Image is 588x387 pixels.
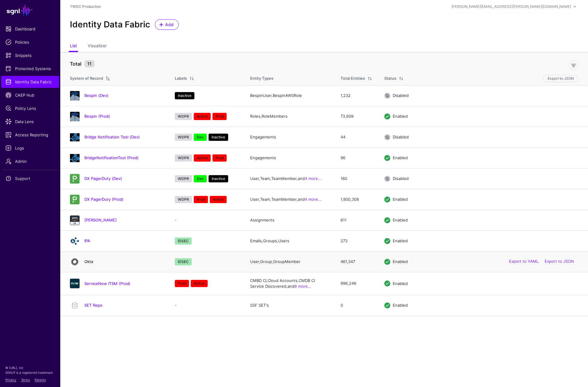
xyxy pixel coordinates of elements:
[175,196,192,203] span: WDPR
[175,76,187,82] div: Labels
[5,378,16,382] a: Privacy
[169,210,244,231] td: -
[393,259,408,264] span: Enabled
[543,75,578,82] button: Export to JSON
[335,251,378,272] td: 461,347
[393,93,409,98] span: Disabled
[84,135,140,139] a: Bridge Notification Tool (Dev)
[70,112,80,121] img: svg+xml;base64,PHN2ZyB2ZXJzaW9uPSIxLjEiIGlkPSJMYXllcl8xIiB4bWxucz0iaHR0cDovL3d3dy53My5vcmcvMjAwMC...
[175,258,192,265] span: IDSEC
[35,378,46,382] a: Patents
[335,210,378,231] td: 611
[244,189,335,210] td: User, Team, TeamMember, and
[84,114,110,119] a: Bespin (Prod)
[194,175,207,182] span: Dev
[210,196,227,203] span: Active
[335,231,378,251] td: 273
[175,280,189,287] span: Prod
[5,79,55,85] span: Identity Data Fabric
[155,19,179,30] a: Add
[5,145,55,151] span: Logs
[165,21,175,28] span: Add
[509,259,539,264] a: Export to YAML
[70,236,80,246] img: svg+xml;base64,PD94bWwgdmVyc2lvbj0iMS4wIiBlbmNvZGluZz0iVVRGLTgiIHN0YW5kYWxvbmU9Im5vIj8+CjwhLS0gQ3...
[5,66,55,72] span: Protected Systems
[1,89,59,101] a: CAEP Hub
[175,175,192,182] span: WDPR
[209,134,228,141] span: Inactive
[384,76,396,82] div: Status
[5,370,55,375] p: SGNL® is a registered trademark
[175,134,192,141] span: WDPR
[84,176,122,181] a: DX PagerDuty (Dev)
[4,4,57,17] a: SGNL
[393,176,409,181] span: Disabled
[84,259,93,264] a: Okta
[5,365,55,370] p: © [URL], Inc
[244,85,335,106] td: BespinUser, BespinAWSRole
[70,91,80,101] img: svg+xml;base64,PHN2ZyB2ZXJzaW9uPSIxLjEiIGlkPSJMYXllcl8xIiB4bWxucz0iaHR0cDovL3d3dy53My5vcmcvMjAwMC...
[175,113,192,120] span: WDPR
[194,196,208,203] span: Prod
[393,281,408,286] span: Enabled
[5,105,55,111] span: Policy Lens
[194,154,211,162] span: Active
[1,155,59,167] a: Admin
[175,154,192,162] span: WDPR
[88,41,107,52] a: Visualizer
[393,135,409,139] span: Disabled
[5,119,55,125] span: Data Lens
[70,4,101,9] a: TWDC Production
[393,238,408,243] span: Enabled
[335,147,378,168] td: 96
[1,102,59,114] a: Policy Lens
[5,26,55,32] span: Dashboard
[175,237,192,245] span: IDSEC
[70,257,80,267] img: svg+xml;base64,PHN2ZyB3aWR0aD0iNjQiIGhlaWdodD0iNjQiIHZpZXdCb3g9IjAgMCA2NCA2NCIgZmlsbD0ibm9uZSIgeG...
[393,155,408,160] span: Enabled
[70,61,81,67] strong: Total
[212,154,227,162] span: Prod
[1,116,59,128] a: Data Lens
[335,168,378,189] td: 160
[1,142,59,154] a: Logs
[169,295,244,316] td: -
[1,36,59,48] a: Policies
[244,210,335,231] td: Assignments
[335,127,378,147] td: 44
[335,85,378,106] td: 1,232
[393,303,408,308] span: Enabled
[393,218,408,222] span: Enabled
[5,92,55,98] span: CAEP Hub
[84,281,130,286] a: ServiceNow ITSM (Prod)
[244,168,335,189] td: User, Team, TeamMember, and
[194,134,207,141] span: Dev
[335,189,378,210] td: 1,800,308
[335,272,378,295] td: 996,248
[341,76,365,82] div: Total Entities
[5,175,55,181] span: Support
[191,280,208,287] span: Active
[335,106,378,127] td: 73,609
[1,129,59,141] a: Access Reporting
[393,114,408,119] span: Enabled
[70,279,80,288] img: svg+xml;base64,PHN2ZyB3aWR0aD0iNjQiIGhlaWdodD0iNjQiIHZpZXdCb3g9IjAgMCA2NCA2NCIgZmlsbD0ibm9uZSIgeG...
[393,197,408,202] span: Enabled
[244,106,335,127] td: Roles, RoleMembers
[84,60,95,67] small: 11
[335,295,378,316] td: 0
[5,158,55,164] span: Admin
[451,4,571,9] div: [PERSON_NAME][EMAIL_ADDRESS][PERSON_NAME][DOMAIN_NAME]
[84,155,139,160] a: BridgeNotificationTool (Prod)
[244,272,335,295] td: CMBD CI, Cloud Accounts, CMDB CI Service Discovered, and
[305,176,322,181] a: 4 more...
[209,175,228,182] span: Inactive
[70,153,80,163] img: svg+xml;base64,PHN2ZyB2ZXJzaW9uPSIxLjEiIGlkPSJMYXllcl8xIiB4bWxucz0iaHR0cDovL3d3dy53My5vcmcvMjAwMC...
[70,195,80,204] img: svg+xml;base64,PHN2ZyB3aWR0aD0iNjQiIGhlaWdodD0iNjQiIHZpZXdCb3g9IjAgMCA2NCA2NCIgZmlsbD0ibm9uZSIgeG...
[1,76,59,88] a: Identity Data Fabric
[194,113,211,120] span: Active
[84,93,108,98] a: Bespin (Dev)
[70,76,103,82] div: System of Record
[84,238,90,243] a: IPA
[5,52,55,58] span: Snippets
